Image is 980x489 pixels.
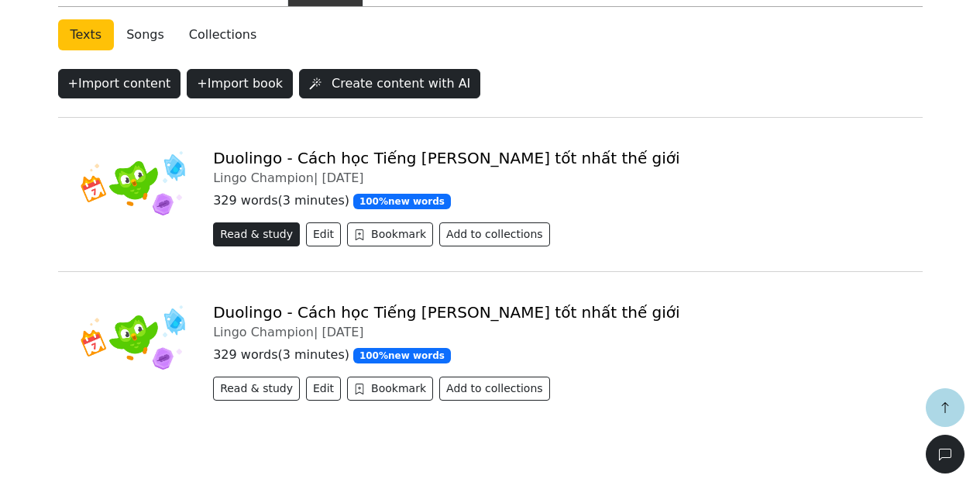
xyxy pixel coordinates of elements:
button: Create content with AI [299,69,480,98]
button: Bookmark [347,377,433,401]
img: duo-08523a2.jpg [70,149,195,219]
span: 100 % new words [353,348,451,363]
button: +Import book [187,69,293,98]
button: Add to collections [439,222,550,246]
a: +Import book [187,72,299,87]
a: Create content with AI [299,72,487,87]
p: 329 words ( 3 minutes ) [213,346,910,364]
button: Edit [306,222,341,246]
img: duo-08523a2.jpg [70,303,195,373]
a: Songs [114,19,177,50]
a: Read & study [213,229,306,244]
span: 100 % new words [353,194,451,209]
button: Bookmark [347,222,433,246]
span: [DATE] [322,325,363,339]
a: Collections [177,19,269,50]
a: Read & study [213,384,306,398]
a: Texts [58,19,115,50]
a: Duolingo - Cách học Tiếng [PERSON_NAME] tốt nhất thế giới [213,303,679,322]
a: Duolingo - Cách học Tiếng [PERSON_NAME] tốt nhất thế giới [213,149,679,167]
button: Read & study [213,377,300,401]
button: Read & study [213,222,300,246]
a: Edit [306,384,347,398]
div: Lingo Champion | [213,170,910,185]
div: Lingo Champion | [213,325,910,339]
a: Edit [306,229,347,244]
p: 329 words ( 3 minutes ) [213,191,910,210]
button: Add to collections [439,377,550,401]
span: [DATE] [322,170,363,185]
button: Edit [306,377,341,401]
button: +Import content [58,69,181,98]
a: +Import content [58,72,187,87]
